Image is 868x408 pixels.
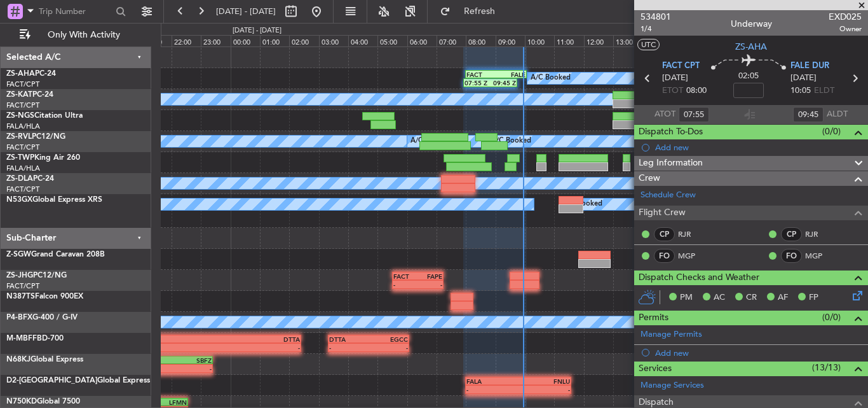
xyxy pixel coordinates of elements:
div: FO [781,249,802,263]
div: DTTA [177,335,300,343]
div: Underway [731,17,772,31]
div: 23:00 [201,35,230,46]
span: FACT CPT [662,60,700,73]
div: 22:00 [172,35,201,46]
div: A/C Booked [531,69,571,88]
a: ZS-JHGPC12/NG [6,272,67,279]
a: Schedule Crew [641,189,696,202]
a: FALA/HLA [6,164,40,173]
a: MGP [678,250,707,262]
span: N750KD [6,398,37,405]
a: Z-SGWGrand Caravan 208B [6,251,105,258]
div: 05:00 [377,35,407,46]
span: Z-SGW [6,251,31,258]
a: ZS-AHAPC-24 [6,70,56,78]
input: Trip Number [39,2,112,21]
a: RJR [805,229,834,240]
div: - [519,386,570,393]
a: ZS-RVLPC12/NG [6,133,65,141]
div: - [466,386,518,393]
a: FACT/CPT [6,281,39,291]
span: ZS-JHG [6,272,33,279]
span: ELDT [814,85,834,97]
div: EGCC [369,335,408,343]
a: N387TSFalcon 900EX [6,293,83,300]
a: N750KDGlobal 7500 [6,398,80,405]
div: - [369,344,408,351]
div: 10:00 [525,35,554,46]
div: - [393,281,418,288]
div: FAPE [417,272,442,280]
input: --:-- [679,107,709,122]
span: AC [714,292,725,304]
div: FNLU [519,377,570,385]
span: FP [809,292,818,304]
div: 12:00 [584,35,613,46]
a: FACT/CPT [6,143,39,152]
a: N53GXGlobal Express XRS [6,196,102,204]
a: FACT/CPT [6,185,39,194]
span: PM [680,292,693,304]
div: Add new [655,142,862,153]
span: AF [778,292,788,304]
span: 02:05 [738,70,759,83]
div: 02:00 [289,35,318,46]
span: (0/0) [822,311,841,324]
span: Permits [639,311,668,325]
div: 01:00 [260,35,289,46]
span: Crew [639,171,660,186]
button: Refresh [434,1,510,22]
div: A/C Unavailable [410,132,463,151]
div: CP [654,227,675,241]
div: 09:45 Z [490,79,516,87]
div: 07:00 [437,35,466,46]
span: Services [639,362,672,376]
span: Leg Information [639,156,703,171]
span: ZS-RVL [6,133,32,141]
a: FACT/CPT [6,101,39,110]
div: A/C Booked [491,132,531,151]
span: ALDT [827,108,848,121]
div: FO [654,249,675,263]
div: - [417,281,442,288]
span: Flight Crew [639,206,686,220]
span: Dispatch To-Dos [639,125,703,139]
span: ZS-AHA [6,70,35,78]
a: Manage Permits [641,328,702,341]
a: N68KJGlobal Express [6,356,83,363]
span: CR [746,292,757,304]
input: --:-- [793,107,824,122]
span: (13/13) [812,361,841,374]
div: Add new [655,348,862,358]
span: 10:05 [790,85,811,97]
a: ZS-NGSCitation Ultra [6,112,83,120]
span: ETOT [662,85,683,97]
a: ZS-DLAPC-24 [6,175,54,183]
span: 08:00 [686,85,707,97]
span: Dispatch Checks and Weather [639,271,759,285]
a: MGP [805,250,834,262]
span: FALE DUR [790,60,829,73]
a: M-MBFFBD-700 [6,335,64,342]
div: 11:00 [554,35,583,46]
span: [DATE] [662,72,688,85]
span: Refresh [453,7,506,16]
span: [DATE] [790,72,817,85]
div: 13:00 [613,35,642,46]
a: D2-[GEOGRAPHIC_DATA]Global Express [6,377,150,384]
span: D2-[GEOGRAPHIC_DATA] [6,377,97,384]
div: CP [781,227,802,241]
div: 08:00 [466,35,495,46]
div: - [329,344,369,351]
span: EXD025 [829,10,862,24]
span: N53GX [6,196,32,204]
a: P4-BFXG-400 / G-IV [6,314,78,321]
span: ATOT [654,108,675,121]
a: FACT/CPT [6,80,39,89]
span: ZS-AHA [735,40,767,53]
div: 07:55 Z [465,79,491,87]
div: FALA [466,377,518,385]
span: ZS-NGS [6,112,34,120]
span: N68KJ [6,356,31,363]
div: FACT [466,71,496,78]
